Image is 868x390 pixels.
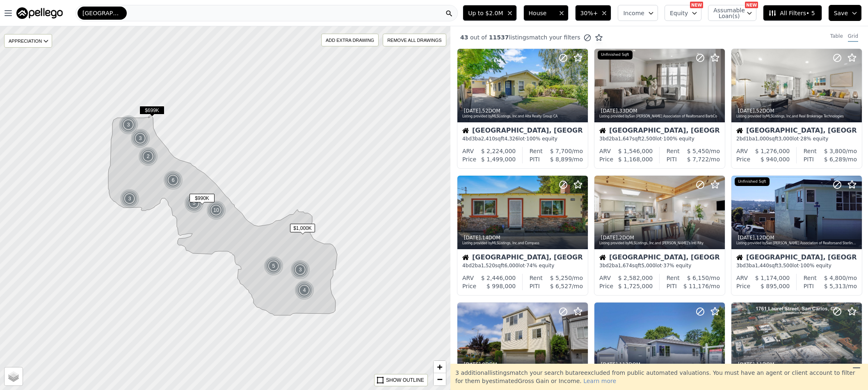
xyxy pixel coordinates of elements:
div: Listing provided by MLSListings, Inc. and [PERSON_NAME]'s Intl Rlty [599,241,721,246]
div: /mo [680,274,720,282]
div: ARV [736,147,748,155]
span: [GEOGRAPHIC_DATA] [82,9,122,17]
span: $ 998,000 [487,283,516,289]
div: Rent [804,147,817,155]
div: NEW [690,2,703,8]
img: g1.png [138,147,158,166]
span: $ 1,276,000 [755,148,790,154]
a: Zoom out [434,373,446,385]
div: 2 bd 1 ba sqft lot · 28% equity [736,135,857,142]
div: /mo [540,282,583,290]
span: 1,000 [755,136,769,142]
img: House [462,127,469,134]
img: House [599,127,606,134]
a: Zoom in [434,361,446,373]
span: $ 1,174,000 [755,275,790,281]
div: Price [736,282,750,290]
time: 2025-09-22 09:49 [601,108,618,114]
span: $699K [139,106,164,115]
span: 3,000 [778,136,792,142]
div: Price [736,155,750,163]
button: Save [829,5,861,21]
div: , 12 DOM [736,234,858,241]
div: ARV [462,147,474,155]
span: 2,500 [641,136,655,142]
span: $ 5,313 [824,283,846,289]
span: $ 1,168,000 [618,156,653,163]
span: − [437,374,443,384]
span: $ 2,582,000 [618,275,653,281]
div: 3 [120,189,139,209]
span: $ 1,499,000 [481,156,516,163]
div: , 113 DOM [599,361,721,368]
div: Rent [667,147,680,155]
div: , 2 DOM [599,234,721,241]
img: g1.png [119,115,139,135]
span: 6,000 [504,263,518,268]
img: g1.png [295,280,315,300]
div: Listing provided by MLSListings, Inc. and Alta Realty Group CA [462,114,584,119]
div: REMOVE ALL DRAWINGS [384,34,446,46]
div: $990K [190,194,215,206]
span: 2,410 [481,136,495,142]
button: Up to $2.0M [463,5,516,21]
div: , 14 DOM [462,234,584,241]
button: House [523,5,569,21]
button: 30%+ [575,5,612,21]
div: Listing provided by San [PERSON_NAME] Association of Realtors and BarbCo [599,114,721,119]
div: ADD EXTRA DRAWING [322,34,378,46]
div: /mo [680,147,720,155]
div: /mo [540,155,583,163]
div: 3 bd 3 ba sqft lot · 100% equity [736,262,857,269]
time: 2025-09-17 17:00 [738,235,755,241]
div: SHOW OUTLINE [386,376,424,384]
div: /mo [677,282,720,290]
div: $699K [139,106,164,118]
span: Income [623,9,644,17]
div: ARV [599,274,611,282]
div: ARV [462,274,474,282]
time: 2025-09-17 02:15 [464,362,481,367]
span: $ 3,800 [824,148,846,154]
div: /mo [677,155,720,163]
span: $ 895,000 [761,283,790,289]
img: g1.png [130,128,151,148]
span: $ 1,546,000 [618,148,653,154]
span: $ 940,000 [761,156,790,163]
span: 1,674 [618,263,632,268]
span: $ 7,700 [550,148,572,154]
button: Equity [665,5,701,21]
span: $ 6,289 [824,156,846,163]
div: 10 [206,200,226,220]
span: $ 5,450 [687,148,709,154]
img: g1.png [184,193,204,213]
span: $ 2,446,000 [481,275,516,281]
div: Grid [848,33,858,42]
span: Save [834,9,848,17]
div: PITI [667,282,677,290]
a: [DATE],33DOMListing provided bySan [PERSON_NAME] Association of Realtorsand BarbCoUnfinished Sqft... [594,48,724,169]
span: match your filters [529,33,580,41]
div: 3 [119,115,138,135]
div: /mo [543,274,583,282]
div: /mo [817,147,857,155]
a: [DATE],14DOMListing provided byMLSListings, Inc.and CompassHouse[GEOGRAPHIC_DATA], [GEOGRAPHIC_DA... [457,175,587,296]
img: g1.png [290,260,311,280]
time: 2025-09-23 10:58 [464,108,481,114]
div: [GEOGRAPHIC_DATA], [GEOGRAPHIC_DATA] [599,127,720,135]
span: 1,520 [481,263,495,268]
span: $ 2,224,000 [481,148,516,154]
div: APPRECIATION [4,34,52,48]
div: PITI [530,155,540,163]
div: PITI [804,282,814,290]
div: , 52 DOM [462,108,584,114]
span: $ 6,527 [550,283,572,289]
span: 30%+ [580,9,598,17]
img: Pellego [16,7,63,19]
div: Rent [804,274,817,282]
div: 3 additional listing s match your search but are excluded from public automated valuations. You m... [450,364,868,390]
div: PITI [804,155,814,163]
span: $ 5,250 [550,275,572,281]
time: 2025-09-13 11:30 [738,362,755,367]
img: House [736,254,743,261]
